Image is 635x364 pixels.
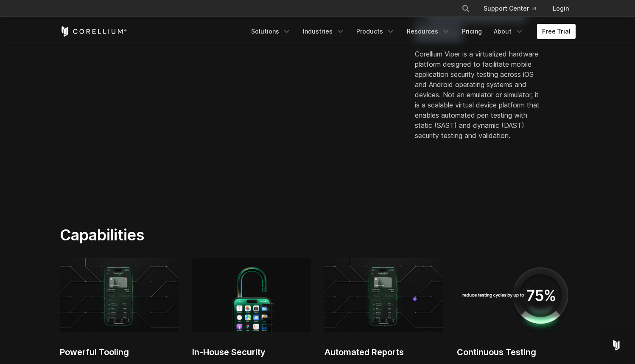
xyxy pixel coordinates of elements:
img: automated-testing-1 [457,258,576,332]
a: Resources [402,24,455,39]
h2: Capabilities [60,226,398,244]
div: Navigation Menu [246,24,576,39]
a: Support Center [477,1,543,16]
h2: Powerful Tooling [60,346,179,358]
a: Pricing [457,24,487,39]
div: Open Intercom Messenger [606,335,627,356]
a: Free Trial [537,24,576,39]
h2: Automated Reports [324,346,443,358]
a: Login [546,1,576,16]
a: Corellium Home [60,26,127,37]
h2: Continuous Testing [457,346,576,358]
p: Corellium Viper is a virtualized hardware platform designed to facilitate mobile application secu... [415,49,543,141]
img: powerful_tooling [60,258,179,332]
a: Products [351,24,400,39]
img: powerful_tooling [324,258,443,332]
img: inhouse-security [192,258,311,332]
h2: In-House Security [192,346,311,358]
div: Navigation Menu [451,1,576,16]
a: About [489,24,529,39]
a: Solutions [246,24,296,39]
a: Industries [298,24,350,39]
button: Search [458,1,473,16]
